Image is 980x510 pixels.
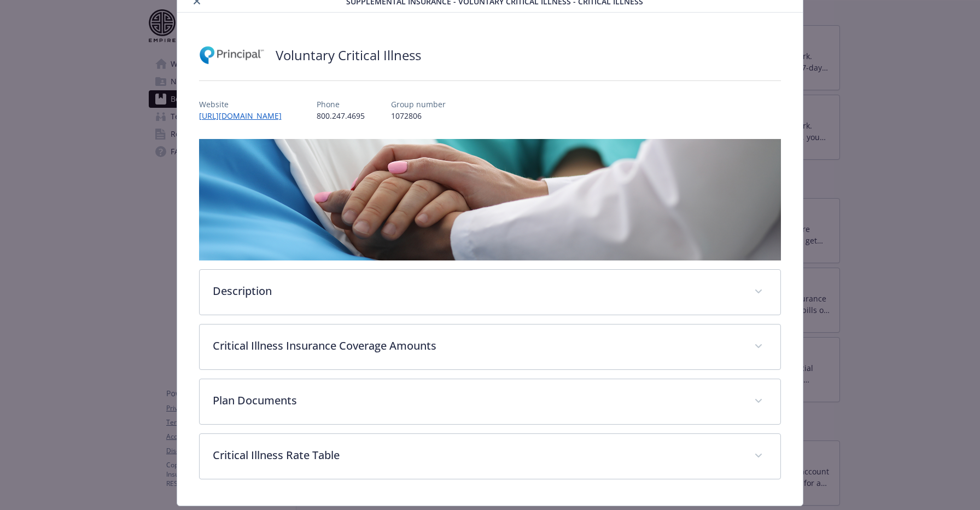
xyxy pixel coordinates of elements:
div: Critical Illness Insurance Coverage Amounts [200,324,781,369]
div: Critical Illness Rate Table [200,434,781,479]
p: Critical Illness Insurance Coverage Amounts [213,338,742,354]
a: [URL][DOMAIN_NAME] [199,111,290,121]
img: Principal Financial Group Inc [199,39,265,72]
p: Website [199,98,290,110]
p: Description [213,283,742,299]
p: 800.247.4695 [317,110,365,121]
div: Plan Documents [200,379,781,424]
h2: Voluntary Critical Illness [276,46,421,65]
p: Plan Documents [213,392,742,409]
p: Critical Illness Rate Table [213,447,742,463]
p: Group number [391,98,446,110]
img: banner [199,139,781,260]
p: Phone [317,98,365,110]
p: 1072806 [391,110,446,121]
div: Description [200,270,781,315]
